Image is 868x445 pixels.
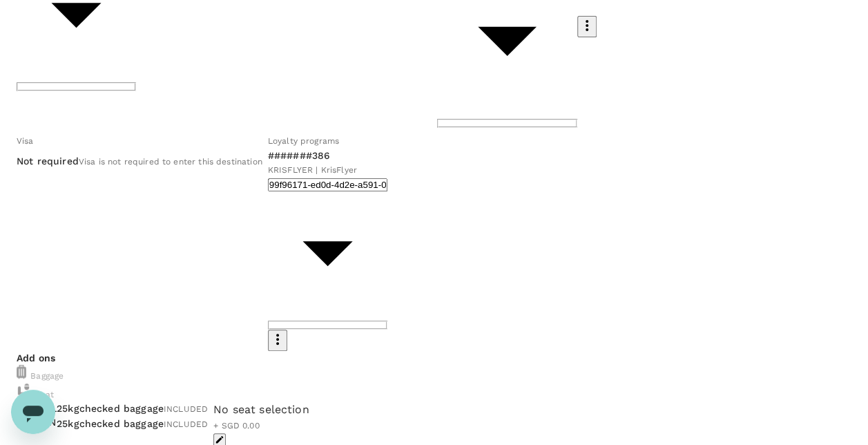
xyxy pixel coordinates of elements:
span: + SGD 0.00 [213,421,260,430]
span: KRISFLYER | KrisFlyer [268,165,357,175]
span: Loyalty programs [268,136,339,146]
span: Visa [17,136,34,146]
span: INCLUDED [164,404,208,414]
span: Visa is not required to enter this destination [79,157,262,167]
div: Seat [17,384,851,402]
p: Not required [17,154,79,168]
img: baggage-icon [17,365,26,379]
p: Add ons [17,351,851,365]
div: Baggage [17,365,851,384]
span: 25kg checked baggage [57,418,164,429]
div: No seat selection [213,401,309,418]
span: 25kg checked baggage [57,403,164,414]
iframe: Button to launch messaging window [11,390,55,434]
p: #######386 [268,149,387,162]
span: INCLUDED [164,419,208,429]
img: baggage-icon [17,384,30,397]
div: #######386KRISFLYER | KrisFlyer [268,149,387,178]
